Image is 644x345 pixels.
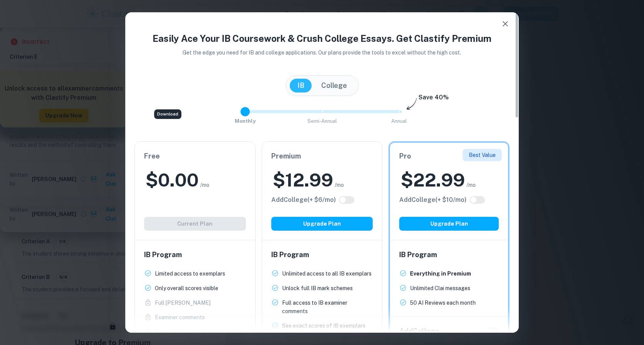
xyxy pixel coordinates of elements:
[407,97,417,111] img: subscription-arrow.svg
[399,195,466,205] h6: Click to see all the additional College features.
[290,79,312,92] button: IB
[273,168,333,192] h2: $ 12.99
[271,249,373,260] h6: IB Program
[410,284,470,292] p: Unlimited Clai messages
[144,249,246,260] h6: IB Program
[466,181,476,189] span: /mo
[282,269,372,278] p: Unlimited access to all IB exemplars
[155,284,218,292] p: Only overall scores visible
[155,269,225,278] p: Limited access to exemplars
[144,151,246,162] h6: Free
[307,118,337,124] span: Semi-Annual
[410,299,476,307] p: 50 AI Reviews each month
[146,168,199,192] h2: $ 0.00
[271,217,373,231] button: Upgrade Plan
[235,118,256,124] span: Monthly
[271,151,373,162] h6: Premium
[314,79,355,92] button: College
[154,109,181,119] div: Download
[134,31,510,45] h4: Easily Ace Your IB Coursework & Crush College Essays. Get Clastify Premium
[271,195,336,205] h6: Click to see all the additional College features.
[399,249,499,260] h6: IB Program
[418,93,449,106] h6: Save 40%
[401,168,465,192] h2: $ 22.99
[172,48,472,57] p: Get the edge you need for IB and college applications. Our plans provide the tools to excel witho...
[155,299,211,307] p: Full [PERSON_NAME]
[399,151,499,162] h6: Pro
[200,181,209,189] span: /mo
[335,181,344,189] span: /mo
[391,118,407,124] span: Annual
[399,217,499,231] button: Upgrade Plan
[282,299,373,315] p: Full access to IB examiner comments
[469,151,496,159] p: Best Value
[282,284,353,292] p: Unlock full IB mark schemes
[410,269,471,278] p: Everything in Premium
